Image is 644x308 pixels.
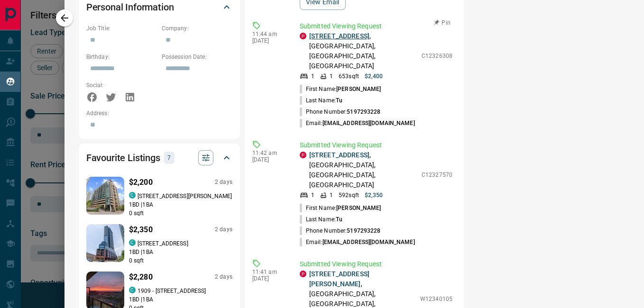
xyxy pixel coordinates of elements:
[322,120,415,127] span: [EMAIL_ADDRESS][DOMAIN_NAME]
[300,119,415,127] p: Email:
[86,150,160,165] h2: Favourite Listings
[365,72,383,81] p: $2,400
[129,239,136,246] div: condos.ca
[129,192,136,199] div: condos.ca
[162,53,232,61] p: Possession Date:
[129,209,232,217] p: 0 sqft
[300,238,415,246] p: Email:
[129,177,153,188] p: $2,200
[347,227,380,234] span: 5197293228
[300,152,306,158] div: property.ca
[86,175,232,217] a: Favourited listing$2,2002 dayscondos.ca[STREET_ADDRESS][PERSON_NAME]1BD |1BA0 sqft
[336,86,381,92] span: [PERSON_NAME]
[300,204,381,212] p: First Name:
[365,191,383,199] p: $2,350
[300,108,381,116] p: Phone Number:
[300,21,452,31] p: Submitted Viewing Request
[330,72,333,81] p: 1
[86,222,232,265] a: Favourited listing$2,3502 dayscondos.ca[STREET_ADDRESS]1BD |1BA0 sqft
[339,72,359,81] p: 653 sqft
[330,191,333,199] p: 1
[422,52,452,60] p: C12326308
[252,156,285,163] p: [DATE]
[347,109,380,115] span: 5197293228
[215,226,232,234] p: 2 days
[309,31,417,71] p: , [GEOGRAPHIC_DATA], [GEOGRAPHIC_DATA], [GEOGRAPHIC_DATA]
[300,140,452,150] p: Submitted Viewing Request
[422,171,452,179] p: C12327570
[309,150,417,190] p: , [GEOGRAPHIC_DATA], [GEOGRAPHIC_DATA], [GEOGRAPHIC_DATA]
[309,151,369,159] a: [STREET_ADDRESS]
[252,37,285,44] p: [DATE]
[336,216,342,223] span: Tu
[162,24,232,33] p: Company:
[322,239,415,245] span: [EMAIL_ADDRESS][DOMAIN_NAME]
[86,109,232,118] p: Address:
[309,270,369,288] a: [STREET_ADDRESS][PERSON_NAME]
[129,295,232,304] p: 1 BD | 1 BA
[429,18,456,27] button: Pin
[129,272,153,283] p: $2,280
[309,32,369,40] a: [STREET_ADDRESS]
[252,150,285,156] p: 11:42 am
[86,146,232,169] div: Favourite Listings7
[129,256,232,265] p: 0 sqft
[311,72,314,81] p: 1
[300,85,381,93] p: First Name:
[138,192,232,200] p: [STREET_ADDRESS][PERSON_NAME]
[167,153,172,163] p: 7
[215,178,232,186] p: 2 days
[129,248,232,256] p: 1 BD | 1 BA
[252,31,285,37] p: 11:44 am
[300,271,306,277] div: property.ca
[420,295,452,303] p: W12340105
[86,53,157,61] p: Birthday:
[300,226,381,235] p: Phone Number:
[252,275,285,282] p: [DATE]
[339,191,359,199] p: 592 sqft
[336,97,342,104] span: Tu
[138,239,188,248] p: [STREET_ADDRESS]
[129,200,232,209] p: 1 BD | 1 BA
[300,215,342,224] p: Last Name:
[311,191,314,199] p: 1
[300,259,452,269] p: Submitted Viewing Request
[75,224,136,262] img: Favourited listing
[336,205,381,211] span: [PERSON_NAME]
[129,287,136,293] div: condos.ca
[252,269,285,275] p: 11:41 am
[77,177,134,215] img: Favourited listing
[300,96,342,105] p: Last Name:
[215,273,232,281] p: 2 days
[129,224,153,236] p: $2,350
[300,33,306,39] div: property.ca
[86,24,157,33] p: Job Title:
[86,81,157,90] p: Social:
[138,287,206,295] p: 1909 - [STREET_ADDRESS]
